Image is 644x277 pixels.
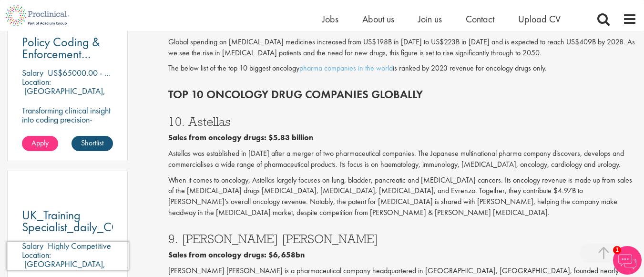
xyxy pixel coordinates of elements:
a: Contact [466,13,494,25]
span: UK_Training Specialist_daily_CO [22,207,122,235]
a: Join us [418,13,442,25]
span: 1 [613,246,621,254]
span: Apply [31,138,49,148]
b: Sales from oncology drugs: $5.83 billion [168,133,313,143]
p: US$65000.00 - US$75000.00 per annum [48,67,190,78]
a: Upload CV [518,13,561,25]
a: Shortlist [72,136,113,151]
a: pharma companies in the world [299,63,393,73]
p: Astellas was established in [DATE] after a merger of two pharmaceutical companies. The Japanese m... [168,148,637,170]
b: Sales from oncology drugs: $6,658bn [168,250,305,260]
iframe: reCAPTCHA [7,242,129,270]
span: Salary [22,67,43,78]
img: Chatbot [613,246,642,275]
p: When it comes to oncology, Astellas largely focuses on lung, bladder, pancreatic and [MEDICAL_DAT... [168,175,637,218]
a: Jobs [322,13,338,25]
a: Apply [22,136,58,151]
p: Global spending on [MEDICAL_DATA] medicines increased from US$198B in [DATE] to US$223B in [DATE]... [168,37,637,59]
span: Location: [22,76,51,87]
p: The below list of the top 10 biggest oncology is ranked by 2023 revenue for oncology drugs only. [168,63,637,74]
h3: 9. [PERSON_NAME] [PERSON_NAME] [168,233,637,245]
a: Policy Coding & Enforcement Analyst - Remote [22,36,113,60]
h2: Top 10 Oncology drug companies globally [168,88,637,101]
p: Transforming clinical insight into coding precision-driving compliance and clarity in healthcare ... [22,106,113,142]
h3: 10. Astellas [168,115,637,128]
a: About us [362,13,394,25]
a: UK_Training Specialist_daily_CO [22,209,113,233]
p: [GEOGRAPHIC_DATA], [GEOGRAPHIC_DATA] [22,85,105,105]
span: Policy Coding & Enforcement Analyst - Remote [22,34,103,74]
